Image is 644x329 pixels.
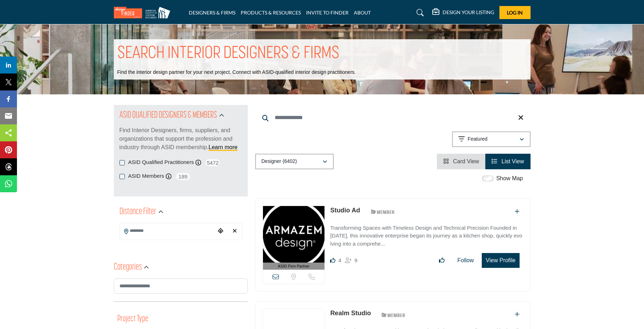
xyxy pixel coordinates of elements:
[119,174,125,179] input: ASID Members checkbox
[496,174,523,183] label: Show Map
[209,144,238,150] a: Learn more
[330,258,335,263] i: Likes
[117,312,148,326] button: Project Type
[355,257,357,263] span: 9
[278,263,310,269] span: ASID Firm Partner
[437,154,485,169] li: Card View
[205,158,221,167] span: 5472
[330,206,360,215] p: Studio Ad
[119,126,242,152] p: Find Interior Designers, firms, suppliers, and organizations that support the profession and indu...
[241,10,301,16] a: PRODUCTS & RESOURCES
[453,158,479,164] span: Card View
[117,43,339,65] h1: SEARCH INTERIOR DESIGNERS & FIRMS
[119,160,125,165] input: ASID Qualified Practitioners checkbox
[229,224,240,239] div: Clear search location
[432,8,494,17] div: DESIGN YOUR LISTING
[330,310,371,317] a: Realm Studio
[175,172,191,181] span: 189
[453,253,478,268] button: Follow
[120,224,215,238] input: Search Location
[330,220,523,248] a: Transforming Spaces with Timeless Design and Technical Precision Founded in [DATE], this innovati...
[492,158,524,164] a: View List
[507,10,523,16] span: Log In
[255,109,531,126] input: Search Keyword
[263,206,325,270] a: ASID Firm Partner
[443,9,494,16] h5: DESIGN YOUR LISTING
[377,310,409,319] img: ASID Members Badge Icon
[263,206,325,263] img: Studio Ad
[119,109,217,122] h2: ASID QUALIFIED DESIGNERS & MEMBERS
[502,158,524,164] span: List View
[215,224,226,239] div: Choose your current location
[330,309,371,318] p: Realm Studio
[330,224,523,248] p: Transforming Spaces with Timeless Design and Technical Precision Founded in [DATE], this innovati...
[255,154,334,169] button: Designer (6402)
[128,158,194,166] label: ASID Qualified Practitioners
[485,154,530,169] li: List View
[499,6,531,19] button: Log In
[354,10,371,16] a: ABOUT
[117,69,356,76] p: Find the interior design partner for your next project. Connect with ASID-qualified interior desi...
[515,311,520,317] a: Add To List
[515,208,520,215] a: Add To List
[367,207,399,216] img: ASID Members Badge Icon
[410,7,428,18] a: Search
[189,10,235,16] a: DESIGNERS & FIRMS
[338,257,341,263] span: 4
[434,253,449,268] button: Like listing
[114,261,142,274] h2: Categories
[452,131,531,147] button: Featured
[306,10,349,16] a: INVITE TO FINDER
[114,278,248,294] input: Search Category
[468,136,487,143] p: Featured
[443,158,479,164] a: View Card
[119,206,156,218] h2: Distance Filter
[330,207,360,214] a: Studio Ad
[128,172,164,180] label: ASID Members
[482,253,519,268] button: View Profile
[262,158,297,165] p: Designer (6402)
[345,256,357,265] div: Followers
[114,7,174,18] img: Site Logo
